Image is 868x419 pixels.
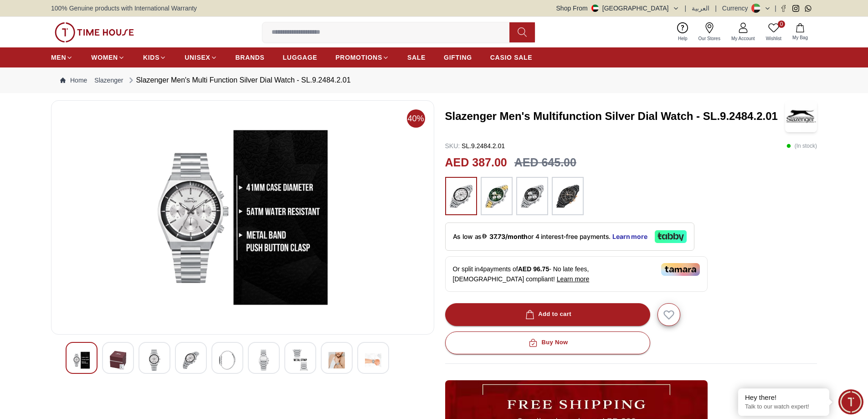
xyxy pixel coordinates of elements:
img: Slazenger Men's Multi Function Silver Dial Watch - SL.9.2484.2.01 [183,350,199,371]
a: GIFTING [444,49,472,66]
span: Help [674,35,691,42]
a: MEN [51,49,73,66]
span: AED 96.75 [518,265,549,273]
a: Whatsapp [805,5,812,12]
button: العربية [692,4,709,13]
span: | [775,4,776,13]
span: BRANDS [236,53,265,62]
div: Add to cart [524,309,571,320]
a: WOMEN [91,49,125,66]
img: Slazenger Men's Multi Function Silver Dial Watch - SL.9.2484.2.01 [59,108,426,327]
a: Help [673,21,693,44]
img: Slazenger Men's Multi Function Silver Dial Watch - SL.9.2484.2.01 [219,350,236,371]
div: Hey there! [745,393,822,402]
img: Slazenger Men's Multi Function Silver Dial Watch - SL.9.2484.2.01 [146,350,163,371]
img: Slazenger Men's Multi Function Silver Dial Watch - SL.9.2484.2.01 [256,350,272,371]
div: Chat Widget [838,389,863,414]
p: Talk to our watch expert! [745,403,822,411]
a: BRANDS [236,49,265,66]
span: KIDS [143,53,159,62]
h3: AED 645.00 [514,154,576,171]
a: Home [60,76,87,85]
a: Slazenger [94,76,123,85]
span: SKU : [445,142,460,150]
span: My Bag [789,34,812,41]
span: CASIO SALE [490,53,533,62]
div: Slazenger Men's Multi Function Silver Dial Watch - SL.9.2484.2.01 [127,75,350,86]
span: 100% Genuine products with International Warranty [51,4,197,13]
img: ... [521,181,544,211]
img: Slazenger Men's Multi Function Silver Dial Watch - SL.9.2484.2.01 [365,350,381,371]
a: SALE [407,49,426,66]
a: PROMOTIONS [335,49,389,66]
p: ( In stock ) [786,141,817,150]
img: Slazenger Men's Multi Function Silver Dial Watch - SL.9.2484.2.01 [110,350,126,371]
button: My Bag [787,21,813,43]
a: Our Stores [693,21,726,44]
span: LUGGAGE [283,53,318,62]
span: PROMOTIONS [335,53,382,62]
h3: Slazenger Men's Multifunction Silver Dial Watch - SL.9.2484.2.01 [445,109,786,124]
div: Buy Now [527,337,568,348]
span: WOMEN [91,53,118,62]
button: Buy Now [445,331,650,354]
span: Wishlist [762,35,785,42]
img: Slazenger Men's Multi Function Silver Dial Watch - SL.9.2484.2.01 [292,350,308,371]
a: CASIO SALE [490,49,533,66]
span: My Account [728,35,759,42]
button: Shop From[GEOGRAPHIC_DATA] [556,4,679,13]
a: Instagram [792,5,799,12]
a: LUGGAGE [283,49,318,66]
h2: AED 387.00 [445,154,507,171]
div: Currency [722,4,752,13]
img: Slazenger Men's Multi Function Silver Dial Watch - SL.9.2484.2.01 [329,350,345,371]
img: ... [55,22,134,42]
span: Learn more [557,275,590,283]
img: ... [556,181,579,211]
a: KIDS [143,49,166,66]
img: ... [485,181,508,211]
span: GIFTING [444,53,472,62]
span: | [715,4,717,13]
span: UNISEX [185,53,210,62]
button: Add to cart [445,303,650,326]
span: 0 [778,21,785,28]
span: Our Stores [695,35,724,42]
img: Slazenger Men's Multi Function Silver Dial Watch - SL.9.2484.2.01 [73,350,90,371]
a: Facebook [780,5,787,12]
span: MEN [51,53,66,62]
img: ... [450,181,473,211]
a: UNISEX [185,49,217,66]
span: | [685,4,687,13]
p: SL.9.2484.2.01 [445,141,505,150]
img: United Arab Emirates [591,5,599,12]
img: Tamara [661,263,700,276]
div: Or split in 4 payments of - No late fees, [DEMOGRAPHIC_DATA] compliant! [445,256,708,292]
nav: Breadcrumb [51,67,817,93]
img: Slazenger Men's Multifunction Silver Dial Watch - SL.9.2484.2.01 [785,100,817,132]
span: SALE [407,53,426,62]
span: 40% [407,109,425,128]
a: 0Wishlist [760,21,787,44]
